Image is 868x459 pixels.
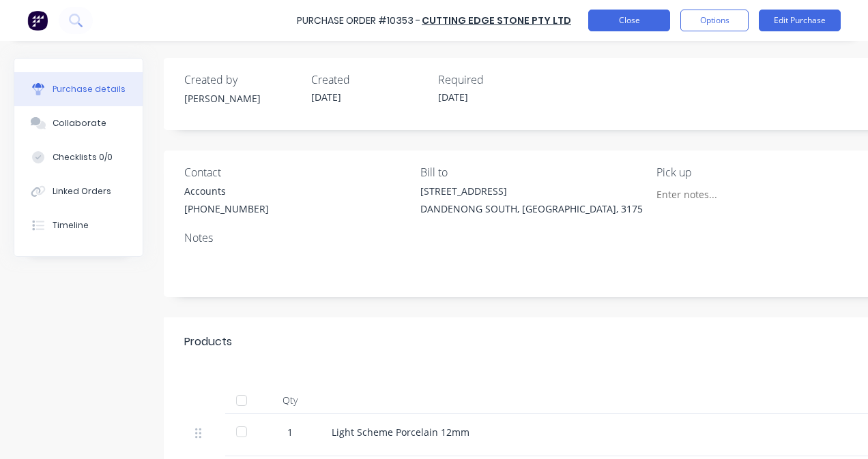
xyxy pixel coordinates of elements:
div: Linked Orders [53,185,111,197]
div: Timeline [53,219,89,232]
input: Enter notes... [656,184,781,204]
div: Contact [184,164,410,180]
button: Linked Orders [14,174,143,208]
div: Collaborate [53,117,106,129]
div: Created by [184,72,300,88]
div: 1 [270,425,310,439]
button: Timeline [14,208,143,242]
button: Close [588,10,670,31]
a: Cutting Edge Stone Pty Ltd [422,14,571,27]
div: Qty [259,387,321,414]
div: Created [311,72,427,88]
div: [STREET_ADDRESS] [420,184,643,198]
div: Required [438,72,554,88]
div: [PERSON_NAME] [184,91,300,106]
div: DANDENONG SOUTH, [GEOGRAPHIC_DATA], 3175 [420,202,643,216]
div: Bill to [420,164,646,180]
div: Purchase Order #10353 - [297,14,420,28]
img: Factory [27,10,48,31]
button: Edit Purchase [759,10,841,31]
button: Collaborate [14,106,143,140]
div: Purchase details [53,83,126,95]
div: Checklists 0/0 [53,151,113,163]
button: Purchase details [14,72,143,106]
div: Products [184,334,232,350]
div: Accounts [184,184,269,198]
button: Checklists 0/0 [14,140,143,174]
div: [PHONE_NUMBER] [184,202,269,216]
button: Options [680,10,749,31]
